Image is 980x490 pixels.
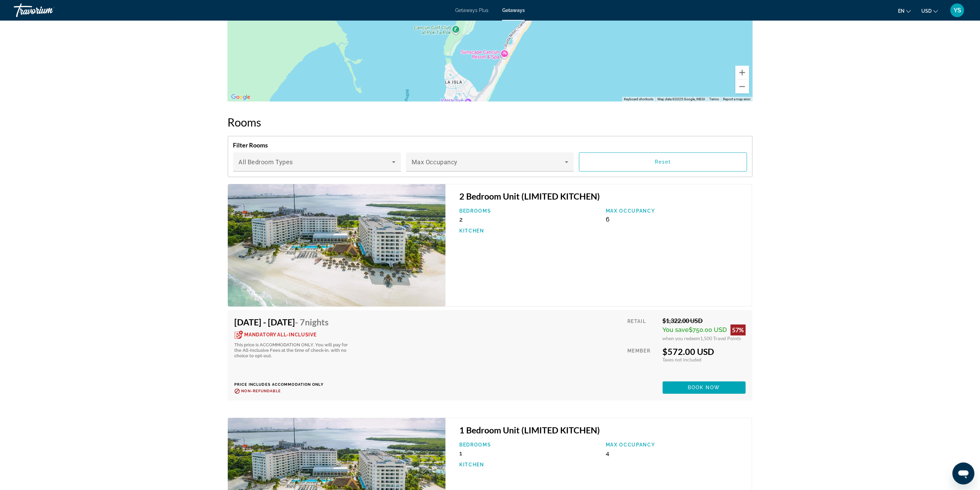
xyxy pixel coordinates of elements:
div: Retail [627,317,657,341]
h2: Rooms [228,115,753,129]
h3: 2 Bedroom Unit (LIMITED KITCHEN) [459,191,745,201]
span: 1 [459,450,462,457]
button: Zoom out [735,80,749,93]
a: Travorium [14,1,82,19]
span: Nights [305,317,329,327]
span: Book now [688,385,720,390]
button: Keyboard shortcuts [624,97,653,101]
div: 57% [731,324,746,335]
span: 1,500 Travel Points [700,335,741,341]
iframe: Button to launch messaging window [953,463,975,485]
p: Bedrooms [459,208,599,214]
span: All Bedroom Types [239,158,293,166]
button: Change currency [921,6,938,16]
h3: 1 Bedroom Unit (LIMITED KITCHEN) [459,425,745,435]
span: Map data ©2025 Google, INEGI [658,97,705,101]
span: when you redeem [663,335,700,341]
span: Reset [655,159,671,165]
a: Getaways Plus [455,8,488,13]
img: Google [229,93,252,101]
button: Reset [579,152,747,171]
p: Max Occupancy [606,208,745,214]
div: $572.00 USD [663,346,746,357]
span: You save [663,326,689,333]
span: $750.00 USD [689,326,727,333]
div: $1,322.00 USD [663,317,746,324]
p: Price includes accommodation only [235,382,356,387]
button: User Menu [948,3,966,17]
span: Max Occupancy [412,158,458,166]
span: 4 [606,450,609,457]
h4: Filter Rooms [233,141,747,149]
button: Zoom in [735,65,749,79]
a: Terms (opens in new tab) [709,97,719,101]
div: Member [627,346,657,376]
h4: [DATE] - [DATE] [235,317,351,327]
span: en [898,8,905,14]
span: USD [921,8,932,14]
a: Open this area in Google Maps (opens a new window) [229,93,252,101]
a: Report a map error [723,97,751,101]
span: Taxes not included [663,357,702,362]
div: This price is ACCOMMODATION ONLY. You will pay for the All-Inclusive Fees at the time of check-in... [235,342,351,359]
img: ii_ccm1.jpg [228,184,446,307]
span: 6 [606,216,610,223]
span: Non-refundable [241,389,281,393]
p: Kitchen [459,462,599,467]
span: 2 [459,216,463,223]
p: Kitchen [459,228,599,234]
span: YS [954,7,961,14]
button: Book now [663,381,746,394]
a: Getaways [502,8,525,13]
p: Bedrooms [459,442,599,447]
span: Mandatory All-Inclusive [245,332,317,337]
button: Change language [898,6,911,16]
p: Max Occupancy [606,442,745,447]
span: - 7 [295,317,329,327]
